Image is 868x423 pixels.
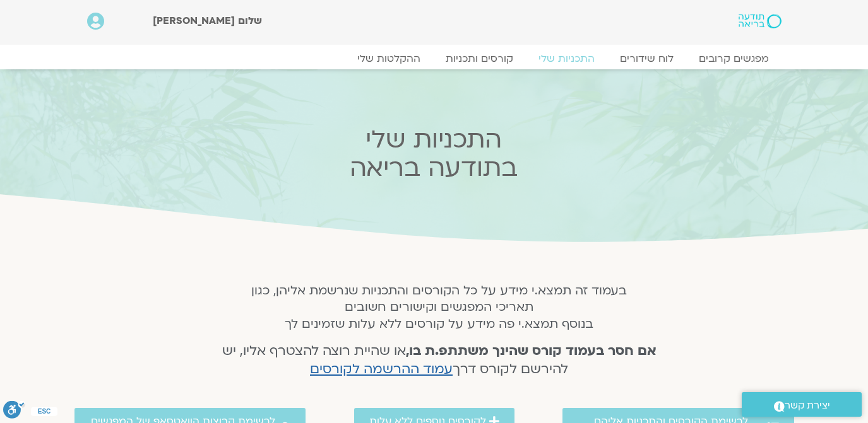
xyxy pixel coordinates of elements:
a: לוח שידורים [607,52,686,65]
a: יצירת קשר [742,392,862,417]
h4: או שהיית רוצה להצטרף אליו, יש להירשם לקורס דרך [205,342,673,379]
span: יצירת קשר [785,397,830,414]
a: ההקלטות שלי [345,52,433,65]
h2: התכניות שלי בתודעה בריאה [186,125,681,182]
a: עמוד ההרשמה לקורסים [310,360,453,378]
span: שלום [PERSON_NAME] [153,14,262,28]
a: קורסים ותכניות [433,52,526,65]
a: מפגשים קרובים [686,52,782,65]
nav: Menu [87,52,782,65]
h5: בעמוד זה תמצא.י מידע על כל הקורסים והתכניות שנרשמת אליהן, כגון תאריכי המפגשים וקישורים חשובים בנו... [205,282,673,332]
strong: אם חסר בעמוד קורס שהינך משתתפ.ת בו, [406,342,657,360]
a: התכניות שלי [526,52,607,65]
